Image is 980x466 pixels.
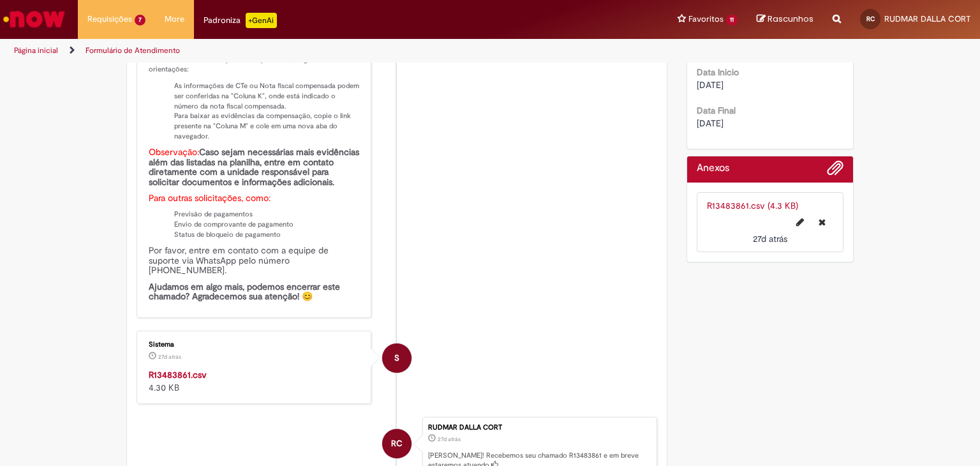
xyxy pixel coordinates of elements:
div: Sistema [382,343,412,373]
div: Sistema [149,341,361,349]
span: RC [866,15,875,23]
a: R13483861.csv (4.3 KB) [707,200,798,211]
a: Formulário de Atendimento [85,45,180,56]
span: 27d atrás [753,233,787,244]
b: Ajudamos em algo mais, podemos encerrar este chamado? Agradecemos sua atenção! 😊 [149,281,343,302]
li: As informações de CTe ou Nota fiscal compensada podem ser conferidas na "Coluna K", onde está ind... [174,81,361,111]
li: Para baixar as evidências da compensação, copie o link presente na "Coluna M" e cole em uma nova ... [174,111,361,141]
h2: Anexos [697,163,729,174]
b: Data Final [697,105,736,116]
div: RUDMAR DALLA CORT [428,424,650,432]
b: Data Inicio [697,66,739,78]
font: Para outras solicitações, como: [149,192,271,204]
li: Envio de comprovante de pagamento [174,220,361,230]
span: [DATE] [697,117,724,129]
p: Para analisar as informações no arquivo Excel, siga estas orientações: [149,55,361,75]
img: ServiceNow [1,6,67,32]
time: 05/09/2025 10:00:14 [753,233,787,244]
a: R13483861.csv [149,369,207,380]
span: RUDMAR DALLA CORT [884,13,970,24]
button: Adicionar anexos [827,160,843,183]
div: 4.30 KB [149,368,361,394]
time: 05/09/2025 10:00:02 [438,435,461,443]
li: Previsão de pagamentos [174,209,361,220]
span: [DATE] [697,79,724,91]
li: Status de bloqueio de pagamento [174,230,361,240]
span: 7 [135,15,145,26]
span: 27d atrás [438,435,461,443]
span: S [394,343,399,373]
time: 05/09/2025 10:00:14 [158,353,181,361]
span: Requisições [87,13,132,26]
a: Rascunhos [757,13,813,26]
a: Página inicial [14,45,58,56]
span: 27d atrás [158,353,181,361]
button: Excluir R13483861.csv [811,212,833,232]
h5: Por favor, entre em contato com a equipe de suporte via WhatsApp pelo número [PHONE_NUMBER]. [149,246,361,275]
span: Rascunhos [768,13,813,25]
div: Padroniza [204,13,277,28]
font: Observação: [149,146,199,158]
div: RUDMAR DALLA CORT [382,429,412,458]
ul: Trilhas de página [10,39,644,63]
b: Caso sejam necessárias mais evidências além das listadas na planilha, entre em contato diretament... [149,146,362,187]
span: 11 [726,15,738,26]
span: Favoritos [688,13,724,26]
button: Editar nome de arquivo R13483861.csv [789,212,812,232]
span: RC [391,428,403,459]
span: More [165,13,184,26]
p: +GenAi [246,13,277,28]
